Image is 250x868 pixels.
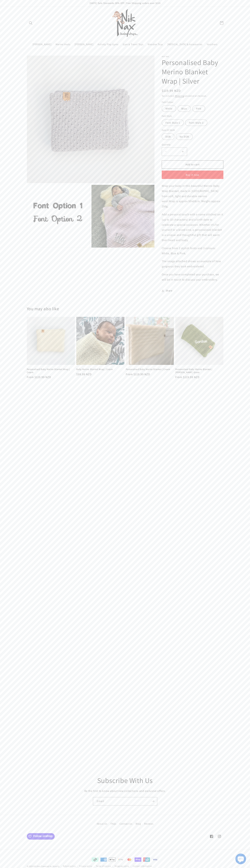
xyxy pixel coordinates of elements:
[27,306,223,311] h2: You may also like
[178,105,191,112] label: Blue
[145,41,165,48] a: Wooden Toys
[162,100,174,104] legend: Font Colour
[162,143,223,146] label: Quantity
[162,287,172,295] summary: Share
[27,19,35,27] summary: Search
[162,133,174,140] label: DOB
[75,43,93,46] span: [PERSON_NAME]
[162,88,181,93] span: $119.99 NZD
[234,854,247,865] inbox-online-store-chat: Shopify online store chat
[162,105,176,112] label: White
[162,259,223,269] p: The image attached shows an example of how gorgeous they look embroidered.
[30,41,53,48] a: [PERSON_NAME]
[27,865,41,867] small: © 2025,
[115,864,129,868] a: Shipping policy
[111,821,116,827] a: FAQs
[162,56,223,58] p: Nik Nax
[192,105,205,112] label: Pink
[162,212,223,243] p: Add a personal touch with a name stitched on it (up to 10 characters) and a birth date to celebra...
[76,368,124,371] a: Baby Merino Blanket Wrap | Cream
[111,9,139,37] img: Nik Nax
[97,822,107,827] a: About Us
[79,864,92,868] a: Privacy policy
[205,41,220,48] a: Vouchers
[53,41,72,48] a: Merino Vests
[56,43,70,46] span: Merino Vests
[123,43,143,46] span: Gym & Travel Toys
[63,864,76,868] a: Refund policy
[96,864,111,868] a: Terms of service
[120,821,132,827] a: Contact Us
[162,272,223,282] p: Once you have completed your purchase, we will be in touch to discuss your embroidery.
[33,43,51,46] span: [PERSON_NAME]
[165,41,205,48] a: [MEDICAL_DATA] & Accessories
[149,797,157,805] button: Subscribe
[207,43,217,46] span: Vouchers
[126,368,174,371] a: Personalised Baby Merino Blanket | Cream
[176,133,193,140] label: No DOB
[136,821,141,827] a: Blog
[90,2,160,5] span: [DATE] Sale Storewide 30% Off | Free Shipping orders over $110
[27,368,75,374] a: Personalised Baby Merino Blanket Wrap | Cream
[41,865,60,867] a: Powered by Shopify
[72,41,95,48] a: [PERSON_NAME]
[27,56,155,248] media-gallery: Gallery Viewer
[95,41,121,48] a: Activity Play Gyms
[185,119,207,126] label: Font Style 2
[148,43,163,46] span: Wooden Toys
[162,128,175,132] legend: Date Of Birth
[167,43,202,46] span: [MEDICAL_DATA] & Accessories
[162,58,223,86] h1: Personalised Baby Merino Blanket Wrap | Silver
[162,94,223,98] div: Tax included. calculated at checkout.
[109,8,141,39] a: Nik Nax
[162,160,223,169] button: Add to cart
[121,41,145,48] a: Gym & Travel Toys
[98,43,118,46] span: Activity Play Gyms
[162,119,184,126] label: Font Style 1
[175,368,223,374] a: Personalised Baby Merino Blanket | [PERSON_NAME] Green
[162,114,172,118] legend: Font Style
[162,246,223,256] p: Choose from 2 stylish fonts and 3 colours: White, Blue & Pink.
[162,184,220,208] span: Wrap your baby in this beautiful Merino Baby Wrap Blanket, made in [GEOGRAPHIC_DATA] from soft, l...
[175,94,184,97] a: Shipping
[16,776,234,785] h2: Subscribe With Us
[144,821,153,827] a: Reviews
[162,171,223,179] button: Buy it now
[133,864,152,868] a: Contact information
[63,789,188,794] p: Be the first to know about new collections and exclusive offers.
[33,865,41,867] a: Nik Nax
